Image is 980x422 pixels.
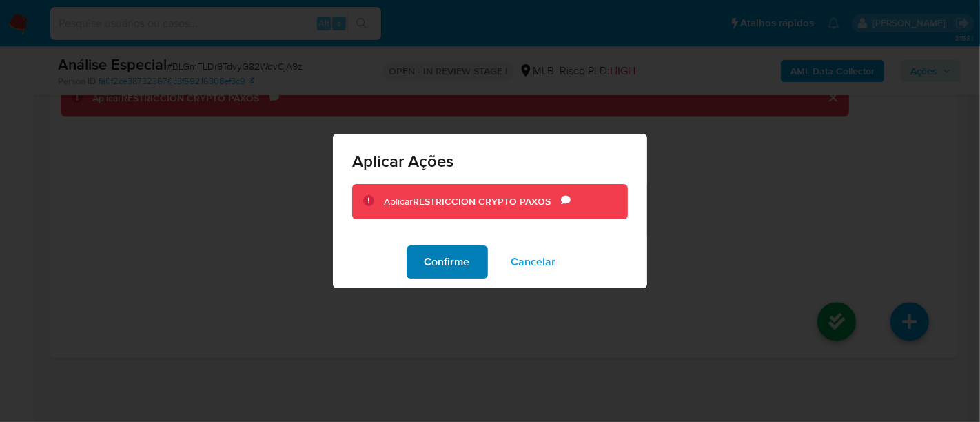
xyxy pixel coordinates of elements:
[493,245,574,279] button: Cancelar
[407,245,488,279] button: Confirme
[413,194,551,208] b: RESTRICCION CRYPTO PAXOS
[384,195,561,209] div: Aplicar
[511,247,556,277] span: Cancelar
[425,247,470,277] span: Confirme
[352,153,628,170] span: Aplicar Ações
